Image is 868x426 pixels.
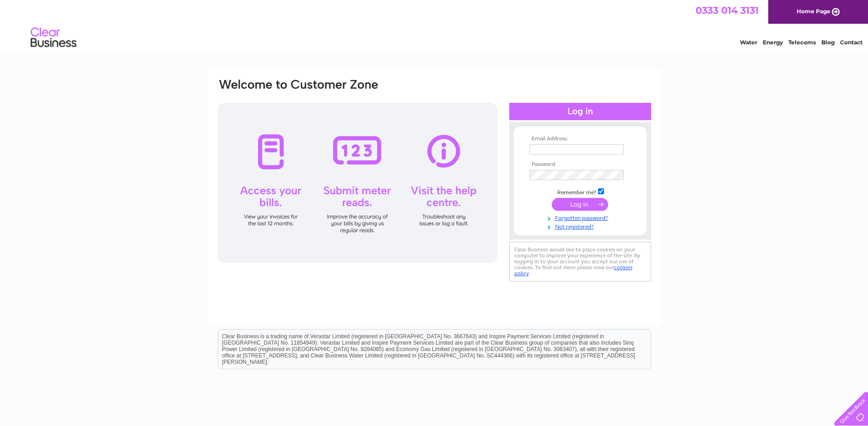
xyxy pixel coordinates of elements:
th: Email Address: [527,136,633,142]
a: 0333 014 3131 [695,5,759,16]
a: Telecoms [788,39,816,46]
img: logo.png [30,24,77,52]
a: Contact [840,39,863,46]
a: Not registered? [529,222,633,230]
input: Submit [552,198,608,211]
a: cookies policy [514,264,632,277]
div: Clear Business is a trading name of Verastar Limited (registered in [GEOGRAPHIC_DATA] No. 3667643... [218,5,651,44]
a: Forgotten password? [529,213,633,222]
a: Energy [763,39,783,46]
td: Remember me? [527,187,633,196]
th: Password: [527,161,633,168]
a: Blog [821,39,835,46]
a: Water [740,39,757,46]
div: Clear Business would like to place cookies on your computer to improve your experience of the sit... [509,242,651,282]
